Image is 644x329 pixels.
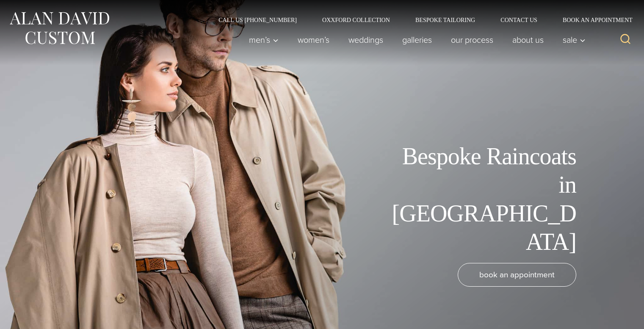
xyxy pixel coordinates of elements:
[310,17,403,23] a: Oxxford Collection
[240,31,590,48] nav: Primary Navigation
[339,31,393,48] a: weddings
[249,36,279,44] span: Men’s
[403,17,488,23] a: Bespoke Tailoring
[206,17,310,23] a: Call Us [PHONE_NUMBER]
[503,31,553,48] a: About Us
[442,31,503,48] a: Our Process
[288,31,339,48] a: Women’s
[615,30,636,50] button: View Search Form
[563,36,586,44] span: Sale
[479,268,555,281] span: book an appointment
[458,263,576,287] a: book an appointment
[550,17,636,23] a: Book an Appointment
[393,31,442,48] a: Galleries
[386,142,576,256] h1: Bespoke Raincoats in [GEOGRAPHIC_DATA]
[206,17,636,23] nav: Secondary Navigation
[488,17,550,23] a: Contact Us
[8,9,110,47] img: Alan David Custom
